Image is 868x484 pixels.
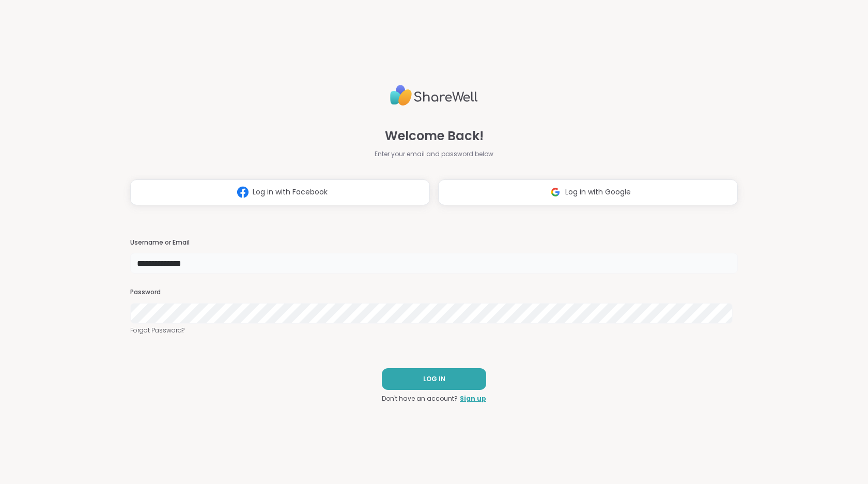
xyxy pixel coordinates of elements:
[565,187,631,198] span: Log in with Google
[423,374,445,384] span: LOG IN
[382,394,458,403] span: Don't have an account?
[130,326,738,335] a: Forgot Password?
[546,183,565,202] img: ShareWell Logomark
[385,127,484,145] span: Welcome Back!
[130,288,738,297] h3: Password
[233,183,253,202] img: ShareWell Logomark
[382,368,486,390] button: LOG IN
[130,179,430,205] button: Log in with Facebook
[438,179,738,205] button: Log in with Google
[390,81,478,110] img: ShareWell Logo
[253,187,328,198] span: Log in with Facebook
[460,394,486,403] a: Sign up
[130,238,738,247] h3: Username or Email
[375,149,493,159] span: Enter your email and password below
